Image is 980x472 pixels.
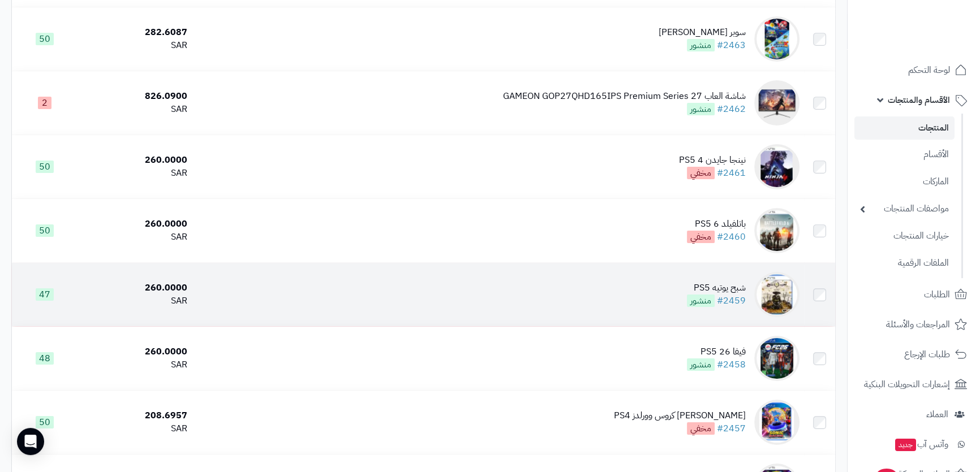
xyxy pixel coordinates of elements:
[903,8,969,32] img: logo-2.png
[908,62,950,78] span: لوحة التحكم
[82,103,187,116] div: SAR
[36,161,54,173] span: 50
[36,224,54,237] span: 50
[717,102,746,116] a: #2462
[888,92,950,108] span: الأقسام والمنتجات
[754,80,800,125] img: شاشة العاب GAMEON GOP27QHD165IPS Premium Series 27
[854,142,955,167] a: الأقسام
[82,167,187,180] div: SAR
[687,103,715,115] span: منشور
[687,422,715,435] span: مخفي
[895,439,916,451] span: جديد
[854,251,955,275] a: الملفات الرقمية
[754,144,800,189] img: نينجا جايدن 4 PS5
[687,358,715,371] span: منشور
[82,154,187,167] div: 260.0000
[904,347,950,362] span: طلبات الإرجاع
[886,317,950,332] span: المراجعات والأسئلة
[82,39,187,52] div: SAR
[82,409,187,422] div: 208.6957
[854,341,973,368] a: طلبات الإرجاع
[36,416,54,428] span: 50
[687,218,746,231] div: باتلفيلد 6 PS5
[854,311,973,338] a: المراجعات والأسئلة
[36,352,54,365] span: 48
[924,287,950,302] span: الطلبات
[894,436,948,452] span: وآتس آب
[754,400,800,445] img: سونيك ريسينج كروس وورلدز PS4
[687,282,746,295] div: شبح يوتيه PS5
[687,295,715,307] span: منشور
[854,281,973,308] a: الطلبات
[36,288,54,301] span: 47
[864,376,950,392] span: إشعارات التحويلات البنكية
[717,166,746,180] a: #2461
[82,90,187,103] div: 826.0900
[854,371,973,398] a: إشعارات التحويلات البنكية
[82,282,187,295] div: 260.0000
[717,230,746,244] a: #2460
[926,406,948,422] span: العملاء
[17,428,44,455] div: Open Intercom Messenger
[854,224,955,248] a: خيارات المنتجات
[717,422,746,435] a: #2457
[687,231,715,243] span: مخفي
[687,39,715,51] span: منشور
[754,336,800,381] img: فيفا 26 PS5
[82,422,187,435] div: SAR
[687,167,715,179] span: مخفي
[82,345,187,358] div: 260.0000
[717,38,746,52] a: #2463
[717,294,746,308] a: #2459
[82,231,187,244] div: SAR
[854,57,973,84] a: لوحة التحكم
[854,116,955,140] a: المنتجات
[754,208,800,253] img: باتلفيلد 6 PS5
[82,358,187,371] div: SAR
[38,97,51,109] span: 2
[82,295,187,308] div: SAR
[659,26,746,39] div: سوبر [PERSON_NAME]
[82,26,187,39] div: 282.6087
[687,345,746,358] div: فيفا 26 PS5
[854,197,955,221] a: مواصفات المنتجات
[82,218,187,231] div: 260.0000
[36,33,54,45] span: 50
[503,90,746,103] div: شاشة العاب GAMEON GOP27QHD165IPS Premium Series 27
[754,16,800,62] img: سوبر ماريو جالاكس نيتندو سويتش
[717,358,746,371] a: #2458
[679,154,746,167] div: نينجا جايدن 4 PS5
[754,272,800,317] img: شبح يوتيه PS5
[854,170,955,194] a: الماركات
[854,401,973,428] a: العملاء
[614,409,746,422] div: [PERSON_NAME] كروس وورلدز PS4
[854,431,973,458] a: وآتس آبجديد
